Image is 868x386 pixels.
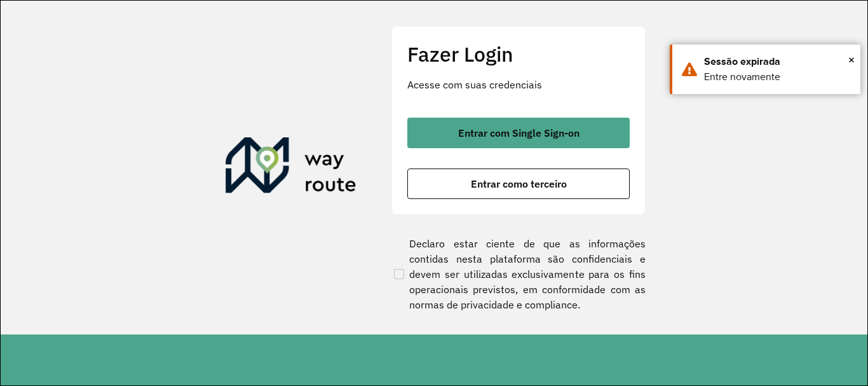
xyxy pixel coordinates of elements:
button: button [407,118,630,148]
p: Acesse com suas credenciais [407,77,630,92]
h2: Fazer Login [407,42,630,66]
button: button [407,169,630,199]
button: Close [848,50,855,69]
span: Entrar com Single Sign-on [458,128,580,138]
span: × [848,50,855,69]
div: Sessão expirada [704,54,851,69]
div: Entre novamente [704,69,851,85]
span: Entrar como terceiro [471,179,567,189]
img: Roteirizador AmbevTech [226,137,356,198]
label: Declaro estar ciente de que as informações contidas nesta plataforma são confidenciais e devem se... [391,236,646,312]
